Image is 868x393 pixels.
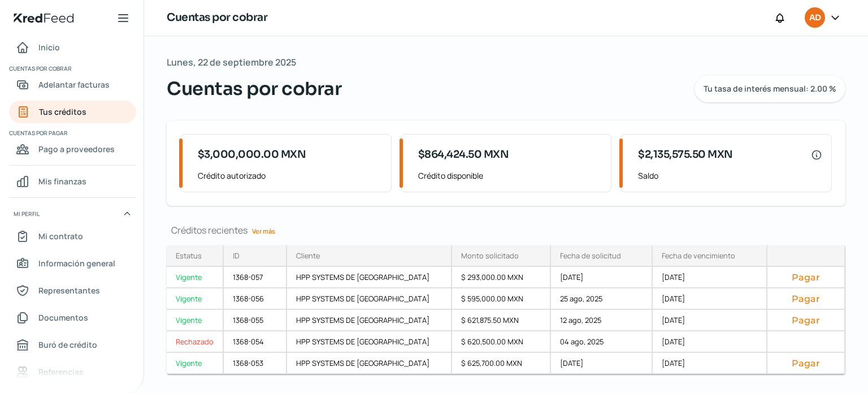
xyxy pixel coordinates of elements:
button: Pagar [776,293,836,304]
a: Representantes [9,279,136,302]
a: Adelantar facturas [9,74,136,96]
div: $ 625,700.00 MXN [452,353,551,374]
span: Mi contrato [38,229,83,243]
div: 12 ago, 2025 [551,310,653,331]
div: 1368-055 [224,310,287,331]
button: Pagar [776,314,836,326]
div: 04 ago, 2025 [551,331,653,353]
div: HPP SYSTEMS DE [GEOGRAPHIC_DATA] [287,353,453,374]
div: [DATE] [551,353,653,374]
div: HPP SYSTEMS DE [GEOGRAPHIC_DATA] [287,331,453,353]
span: Referencias [38,365,84,379]
a: Referencias [9,361,136,383]
a: Vigente [167,310,224,331]
div: 25 ago, 2025 [551,288,653,310]
div: [DATE] [653,331,767,353]
a: Mi contrato [9,225,136,248]
div: [DATE] [653,267,767,288]
div: 1368-054 [224,331,287,353]
div: $ 595,000.00 MXN [452,288,551,310]
div: HPP SYSTEMS DE [GEOGRAPHIC_DATA] [287,267,453,288]
div: [DATE] [653,353,767,374]
span: $3,000,000.00 MXN [198,147,306,162]
div: HPP SYSTEMS DE [GEOGRAPHIC_DATA] [287,310,453,331]
button: Pagar [776,271,836,283]
button: Pagar [776,357,836,369]
span: AD [809,11,821,25]
a: Tus créditos [9,101,136,123]
span: Crédito disponible [418,169,602,183]
div: $ 621,875.50 MXN [452,310,551,331]
span: Mis finanzas [38,174,86,188]
span: Buró de crédito [38,338,97,352]
span: Cuentas por cobrar [9,63,134,74]
span: Cuentas por pagar [9,128,134,138]
div: 1368-056 [224,288,287,310]
div: [DATE] [551,267,653,288]
span: Representantes [38,283,100,297]
span: Inicio [38,40,60,54]
span: Cuentas por cobrar [167,75,341,102]
div: Fecha de solicitud [560,251,621,261]
div: Estatus [176,251,202,261]
div: 1368-053 [224,353,287,374]
span: Adelantar facturas [38,77,110,92]
a: Documentos [9,306,136,329]
div: ID [233,251,240,261]
span: Lunes, 22 de septiembre 2025 [167,54,296,71]
div: $ 293,000.00 MXN [452,267,551,288]
div: Créditos recientes [167,224,845,236]
span: Crédito autorizado [198,169,382,183]
span: Saldo [638,169,822,183]
span: Tus créditos [39,105,86,119]
span: $2,135,575.50 MXN [638,147,733,162]
div: Cliente [296,251,320,261]
span: $864,424.50 MXN [418,147,509,162]
a: Inicio [9,36,136,59]
span: Tu tasa de interés mensual: 2.00 % [704,85,836,93]
span: Información general [38,256,115,270]
h1: Cuentas por cobrar [167,10,267,26]
div: $ 620,500.00 MXN [452,331,551,353]
div: Fecha de vencimiento [662,251,735,261]
div: HPP SYSTEMS DE [GEOGRAPHIC_DATA] [287,288,453,310]
div: [DATE] [653,310,767,331]
span: Documentos [38,310,88,325]
a: Ver más [248,222,280,240]
a: Vigente [167,267,224,288]
div: Monto solicitado [461,251,519,261]
a: Mis finanzas [9,170,136,193]
a: Vigente [167,288,224,310]
a: Pago a proveedores [9,138,136,161]
a: Información general [9,252,136,275]
a: Buró de crédito [9,334,136,356]
span: Pago a proveedores [38,142,115,156]
a: Rechazado [167,331,224,353]
span: Mi perfil [14,209,40,219]
div: 1368-057 [224,267,287,288]
a: Vigente [167,353,224,374]
div: [DATE] [653,288,767,310]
